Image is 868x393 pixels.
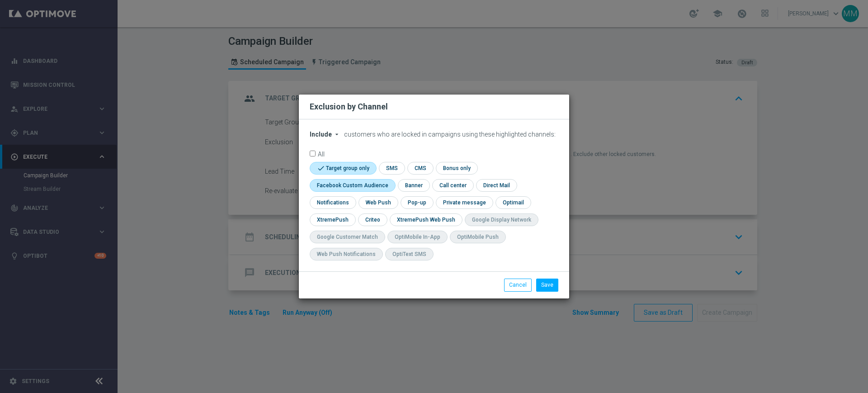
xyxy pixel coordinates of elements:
[317,233,378,241] div: Google Customer Match
[472,216,531,224] div: Google Display Network
[310,131,343,138] button: Include arrow_drop_down
[536,279,558,291] button: Save
[310,101,388,112] h2: Exclusion by Channel
[318,151,325,156] label: All
[310,131,332,138] span: Include
[310,131,558,138] div: customers who are locked in campaigns using these highlighted channels:
[317,251,376,258] div: Web Push Notifications
[457,233,499,241] div: OptiMobile Push
[504,279,532,291] button: Cancel
[333,131,340,138] i: arrow_drop_down
[392,251,426,258] div: OptiText SMS
[395,233,440,241] div: OptiMobile In-App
